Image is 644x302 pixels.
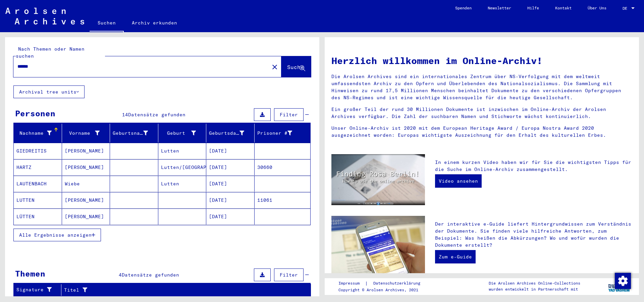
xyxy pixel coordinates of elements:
[158,143,207,159] mat-cell: Lutten
[161,128,206,138] div: Geburt‏
[331,154,425,205] img: video.jpg
[14,143,62,159] mat-cell: GIEDREITIS
[14,176,62,192] mat-cell: LAUTENBACH
[113,130,148,137] div: Geburtsname
[274,268,304,281] button: Filter
[206,176,255,192] mat-cell: [DATE]
[435,250,476,263] a: Zum e-Guide
[161,130,196,137] div: Geburt‏
[287,64,304,70] span: Suche
[5,8,84,24] img: Arolsen_neg.svg
[338,280,365,287] a: Impressum
[122,112,128,118] span: 14
[64,285,303,295] div: Titel
[331,73,632,101] p: Die Arolsen Archives sind ein internationales Zentrum über NS-Verfolgung mit dem weltweit umfasse...
[158,176,207,192] mat-cell: Lutten
[90,15,124,32] a: Suchen
[206,124,255,142] mat-header-cell: Geburtsdatum
[119,272,122,278] span: 4
[280,112,298,118] span: Filter
[62,159,110,175] mat-cell: [PERSON_NAME]
[16,285,61,295] div: Signature
[209,128,254,138] div: Geburtsdatum
[124,15,185,31] a: Archiv erkunden
[489,286,580,292] p: wurden entwickelt in Partnerschaft mit
[16,128,62,138] div: Nachname
[14,208,62,225] mat-cell: LÜTTEN
[16,46,85,59] mat-label: Nach Themen oder Namen suchen
[14,124,62,142] mat-header-cell: Nachname
[623,6,630,11] span: DE
[62,176,110,192] mat-cell: Wiebe
[13,229,101,241] button: Alle Ergebnisse anzeigen
[435,159,632,173] p: In einem kurzen Video haben wir für Sie die wichtigsten Tipps für die Suche im Online-Archiv zusa...
[128,112,185,118] span: Datensätze gefunden
[62,192,110,208] mat-cell: [PERSON_NAME]
[15,267,45,280] div: Themen
[368,280,428,287] a: Datenschutzerklärung
[158,124,207,142] mat-header-cell: Geburt‏
[331,216,425,278] img: eguide.jpg
[255,124,311,142] mat-header-cell: Prisoner #
[14,192,62,208] mat-cell: LUTTEN
[280,272,298,278] span: Filter
[338,287,428,293] p: Copyright © Arolsen Archives, 2021
[274,108,304,121] button: Filter
[64,287,294,294] div: Titel
[206,159,255,175] mat-cell: [DATE]
[209,130,244,137] div: Geburtsdatum
[331,54,632,68] h1: Herzlich willkommen im Online-Archiv!
[16,130,52,137] div: Nachname
[615,273,631,289] img: Zustimmung ändern
[62,143,110,159] mat-cell: [PERSON_NAME]
[65,130,100,137] div: Vorname
[206,143,255,159] mat-cell: [DATE]
[489,280,580,286] p: Die Arolsen Archives Online-Collections
[19,232,92,238] span: Alle Ergebnisse anzeigen
[15,107,55,119] div: Personen
[331,125,632,139] p: Unser Online-Archiv ist 2020 mit dem European Heritage Award / Europa Nostra Award 2020 ausgezeic...
[13,85,85,98] button: Archival tree units
[255,192,311,208] mat-cell: 11061
[16,286,53,293] div: Signature
[14,159,62,175] mat-cell: HARTZ
[257,128,303,138] div: Prisoner #
[110,124,158,142] mat-header-cell: Geburtsname
[435,221,632,249] p: Der interaktive e-Guide liefert Hintergrundwissen zum Verständnis der Dokumente. Sie finden viele...
[62,208,110,225] mat-cell: [PERSON_NAME]
[268,60,281,73] button: Clear
[338,280,428,287] div: |
[281,56,311,77] button: Suche
[206,208,255,225] mat-cell: [DATE]
[158,159,207,175] mat-cell: Lutten/[GEOGRAPHIC_DATA]
[255,159,311,175] mat-cell: 30660
[62,124,110,142] mat-header-cell: Vorname
[435,174,482,188] a: Video ansehen
[257,130,292,137] div: Prisoner #
[113,128,158,138] div: Geburtsname
[271,63,279,71] mat-icon: close
[65,128,110,138] div: Vorname
[122,272,179,278] span: Datensätze gefunden
[607,278,632,295] img: yv_logo.png
[206,192,255,208] mat-cell: [DATE]
[331,106,632,120] p: Ein großer Teil der rund 30 Millionen Dokumente ist inzwischen im Online-Archiv der Arolsen Archi...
